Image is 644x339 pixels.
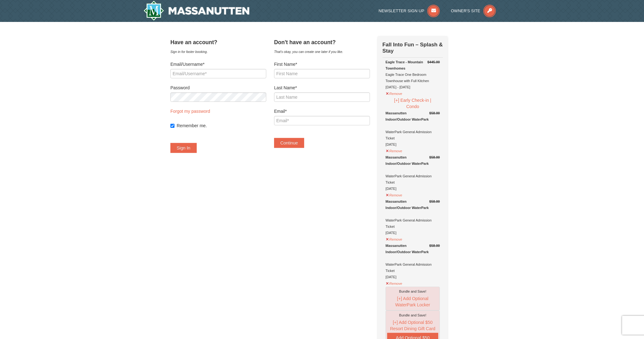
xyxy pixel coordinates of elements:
[429,111,440,115] del: $58.00
[387,295,438,309] button: [+] Add Optional WaterPark Locker
[386,110,440,148] div: WaterPark General Admission Ticket [DATE]
[274,138,304,148] button: Continue
[274,85,370,91] label: Last Name*
[386,198,440,236] div: WaterPark General Admission Ticket [DATE]
[379,8,424,13] span: Newsletter Sign Up
[386,190,402,198] button: Remove
[386,59,440,90] div: Eagle Trace One Bedroom Townhouse with Full Kitchen [DATE] - [DATE]
[386,89,402,97] button: Remove
[274,92,370,102] input: Last Name
[386,243,440,280] div: WaterPark General Admission Ticket [DATE]
[429,200,440,203] del: $58.00
[379,8,440,13] a: Newsletter Sign Up
[386,243,440,255] div: Massanutten Indoor/Outdoor WaterPark
[170,109,210,114] a: Forgot my password
[387,312,438,318] div: Bundle and Save!
[170,39,266,45] h4: Have an account?
[143,1,249,21] a: Massanutten Resort
[170,85,266,91] label: Password
[274,69,370,78] input: First Name
[143,1,249,21] img: Massanutten Resort Logo
[386,146,402,154] button: Remove
[386,198,440,211] div: Massanutten Indoor/Outdoor WaterPark
[177,123,266,129] label: Remember me.
[427,60,440,64] del: $445.00
[170,69,266,78] input: Email/Username*
[274,116,370,125] input: Email*
[387,318,438,333] button: [+] Add Optional $50 Resort Dining Gift Card
[386,279,402,287] button: Remove
[274,108,370,114] label: Email*
[382,42,443,54] strong: Fall Into Fun – Splash & Stay
[451,8,496,13] a: Owner's Site
[170,61,266,67] label: Email/Username*
[386,97,440,110] button: [+] Early Check-in | Condo
[170,143,197,153] button: Sign In
[429,244,440,248] del: $58.00
[451,8,480,13] span: Owner's Site
[386,154,440,167] div: Massanutten Indoor/Outdoor WaterPark
[274,61,370,67] label: First Name*
[386,110,440,123] div: Massanutten Indoor/Outdoor WaterPark
[274,39,370,45] h4: Don't have an account?
[386,60,423,70] strong: Eagle Trace - Mountain Townhomes
[386,154,440,192] div: WaterPark General Admission Ticket [DATE]
[170,49,266,55] div: Sign in for faster booking.
[387,288,438,295] div: Bundle and Save!
[386,235,402,243] button: Remove
[274,49,370,55] div: That's okay, you can create one later if you like.
[429,155,440,159] del: $58.00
